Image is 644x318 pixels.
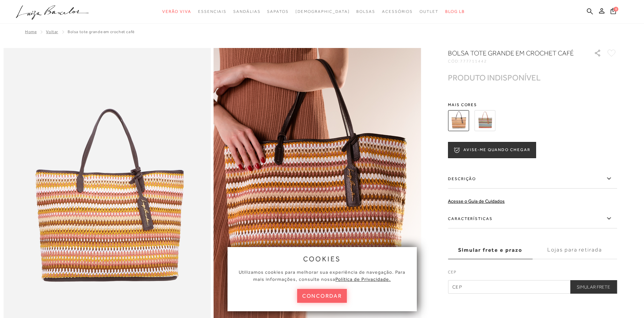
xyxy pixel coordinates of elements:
[570,280,617,294] button: Simular Frete
[267,9,288,14] span: Sapatos
[198,9,226,14] span: Essenciais
[356,9,375,14] span: Bolsas
[448,241,532,259] label: Simular frete e prazo
[46,29,58,34] a: Voltar
[474,110,495,131] img: BOLSA TOTE GRANDE EM CROCHET MULTICOLORIDA
[295,5,350,18] a: noSubCategoriesText
[448,142,536,158] button: AVISE-ME QUANDO CHEGAR
[295,9,350,14] span: [DEMOGRAPHIC_DATA]
[448,198,505,204] a: Acesse o Guia de Cuidados
[356,5,375,18] a: noSubCategoriesText
[297,289,347,303] button: concordar
[162,9,191,14] span: Verão Viva
[448,48,575,58] h1: BOLSA TOTE GRANDE EM CROCHET CAFÉ
[198,5,226,18] a: noSubCategoriesText
[448,74,541,81] div: PRODUTO INDISPONÍVEL
[448,280,617,294] input: CEP
[68,29,135,34] span: BOLSA TOTE GRANDE EM CROCHET CAFÉ
[382,5,413,18] a: noSubCategoriesText
[382,9,413,14] span: Acessórios
[448,209,617,228] label: Características
[267,5,288,18] a: noSubCategoriesText
[614,7,618,11] span: 0
[448,169,617,189] label: Descrição
[420,5,438,18] a: noSubCategoriesText
[448,110,469,131] img: BOLSA TOTE GRANDE EM CROCHET CAFÉ
[303,255,341,263] span: cookies
[445,5,465,18] a: BLOG LB
[420,9,438,14] span: Outlet
[460,59,487,64] span: 777711442
[233,5,260,18] a: noSubCategoriesText
[335,276,391,282] a: Política de Privacidade.
[532,241,617,259] label: Lojas para retirada
[448,103,617,107] span: Mais cores
[25,29,37,34] a: Home
[448,269,617,278] label: CEP
[445,9,465,14] span: BLOG LB
[239,269,405,282] span: Utilizamos cookies para melhorar sua experiência de navegação. Para mais informações, consulte nossa
[448,59,583,63] div: CÓD:
[609,7,618,17] button: 0
[233,9,260,14] span: Sandálias
[162,5,191,18] a: noSubCategoriesText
